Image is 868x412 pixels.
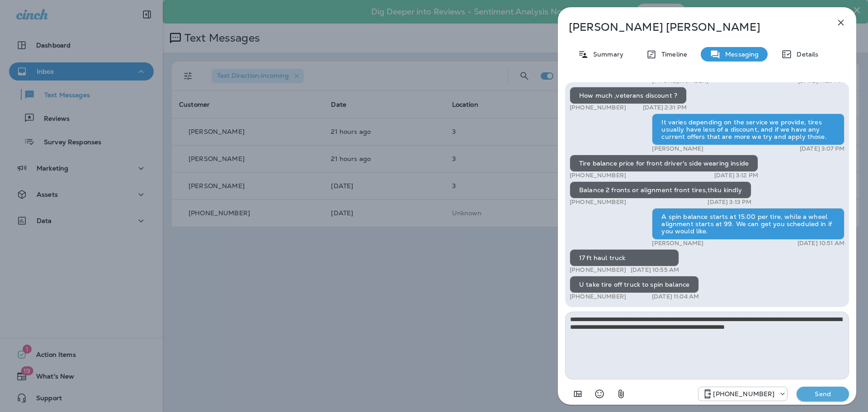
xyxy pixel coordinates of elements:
[657,51,687,58] p: Timeline
[570,181,751,199] div: Balance 2 fronts or alignment front tires,thku kindly
[652,145,703,152] p: [PERSON_NAME]
[714,172,758,179] p: [DATE] 3:12 PM
[570,87,687,104] div: How much ,veterans discount ?
[721,51,759,58] p: Messaging
[570,155,758,172] div: Tire balance price for front driver's side wearing inside
[713,390,774,398] p: [PHONE_NUMBER]
[570,104,626,111] p: [PHONE_NUMBER]
[804,390,842,398] p: Send
[708,199,751,206] p: [DATE] 3:13 PM
[570,276,699,293] div: U take tire off truck to spin balance
[643,104,687,111] p: [DATE] 2:31 PM
[652,114,844,145] div: It varies depending on the service we provide, tires usually have less of a discount, and if we h...
[800,145,844,152] p: [DATE] 3:07 PM
[631,266,679,274] p: [DATE] 10:55 AM
[570,199,626,206] p: [PHONE_NUMBER]
[797,387,849,401] button: Send
[569,21,816,33] p: [PERSON_NAME] [PERSON_NAME]
[590,385,609,403] button: Select an emoji
[698,388,787,399] div: +1 (330) 522-1293
[652,240,703,247] p: [PERSON_NAME]
[652,293,699,300] p: [DATE] 11:04 AM
[797,240,844,247] p: [DATE] 10:51 AM
[569,385,587,403] button: Add in a premade template
[570,249,679,266] div: 17 ft haul truck
[570,266,626,274] p: [PHONE_NUMBER]
[570,172,626,179] p: [PHONE_NUMBER]
[570,293,626,300] p: [PHONE_NUMBER]
[589,51,623,58] p: Summary
[792,51,818,58] p: Details
[652,208,844,240] div: A spin balance starts at 15.00 per tire, while a wheel alignment starts at 99. We can get you sch...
